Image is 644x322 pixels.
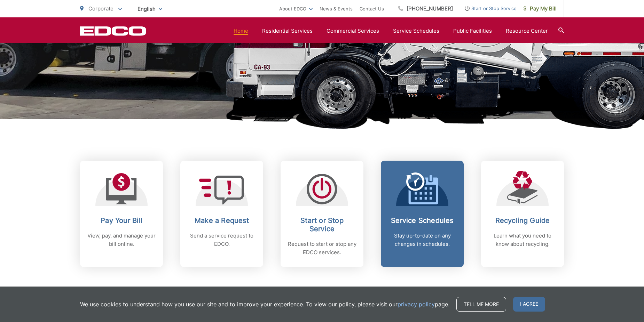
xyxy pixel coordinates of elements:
span: English [132,3,167,15]
p: Learn what you need to know about recycling. [488,232,557,248]
a: Recycling Guide Learn what you need to know about recycling. [481,161,564,267]
a: Commercial Services [327,27,379,35]
p: View, pay, and manage your bill online. [87,232,156,248]
h2: Recycling Guide [488,216,557,225]
a: Service Schedules [393,27,439,35]
a: News & Events [320,5,353,13]
p: Stay up-to-date on any changes in schedules. [388,232,457,248]
p: Request to start or stop any EDCO services. [288,240,356,257]
a: Make a Request Send a service request to EDCO. [180,161,263,267]
a: Public Facilities [453,27,492,35]
h2: Service Schedules [388,216,457,225]
h2: Pay Your Bill [87,216,156,225]
span: Pay My Bill [524,5,557,13]
p: We use cookies to understand how you use our site and to improve your experience. To view our pol... [80,300,449,308]
a: Tell me more [456,297,506,312]
p: Send a service request to EDCO. [187,232,256,248]
a: Resource Center [506,27,548,35]
a: privacy policy [398,300,435,308]
span: Corporate [88,5,113,12]
a: About EDCO [279,5,313,13]
h2: Make a Request [187,216,256,225]
a: Pay Your Bill View, pay, and manage your bill online. [80,161,163,267]
a: EDCD logo. Return to the homepage. [80,26,146,36]
h2: Start or Stop Service [288,216,356,233]
a: Service Schedules Stay up-to-date on any changes in schedules. [381,161,464,267]
span: I agree [513,297,545,312]
a: Contact Us [360,5,384,13]
a: Residential Services [262,27,313,35]
a: Home [234,27,248,35]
